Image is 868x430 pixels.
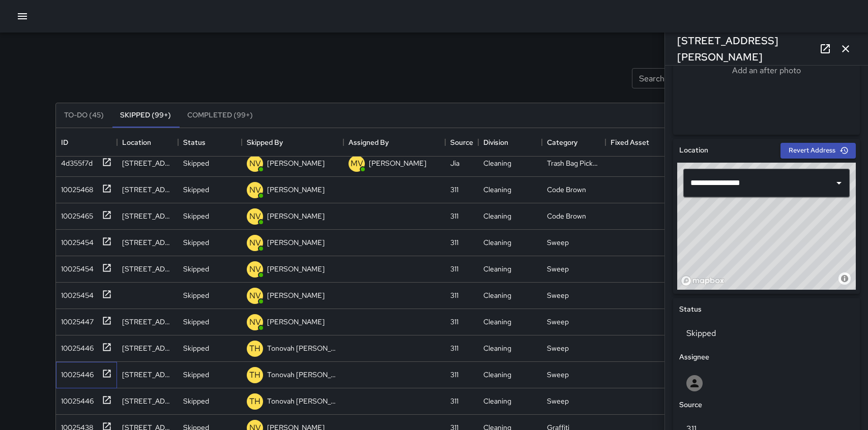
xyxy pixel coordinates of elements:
p: Skipped [183,158,209,168]
div: 48 Rausch Street [122,370,173,380]
div: Cleaning [483,343,511,353]
p: NV [249,237,261,249]
p: Tonovah [PERSON_NAME] [267,343,338,353]
div: ID [56,128,117,157]
p: Skipped [183,290,209,300]
div: Assigned By [349,128,389,157]
p: TH [249,395,261,408]
div: 10025454 [57,233,94,248]
p: NV [249,263,261,275]
div: 761 Tehama Street [122,185,173,195]
div: Code Brown [547,211,586,221]
div: Cleaning [483,211,511,221]
p: [PERSON_NAME] [267,158,325,168]
div: Cleaning [483,317,511,327]
div: 311 [450,290,458,300]
div: 311 [450,211,458,221]
div: Category [542,128,605,157]
div: 10025454 [57,286,94,300]
p: [PERSON_NAME] [267,264,325,274]
div: 311 [450,185,458,195]
div: Source [445,128,478,157]
div: 4d355f7d [57,154,93,168]
p: [PERSON_NAME] [369,158,426,168]
p: MV [351,158,363,170]
div: Cleaning [483,396,511,406]
div: 311 [450,343,458,353]
p: [PERSON_NAME] [267,237,325,248]
button: Skipped (99+) [112,103,179,128]
p: Skipped [183,237,209,248]
div: 146 11th Street [122,237,173,248]
p: Skipped [183,343,209,353]
div: Location [117,128,178,157]
div: 10025446 [57,339,94,353]
p: TH [249,343,261,355]
div: Skipped By [247,128,283,157]
button: To-Do (45) [56,103,112,128]
p: [PERSON_NAME] [267,290,325,300]
div: Fixed Asset [605,128,667,157]
button: Completed (99+) [179,103,261,128]
div: Cleaning [483,290,511,300]
div: Category [547,128,577,157]
div: 311 [450,370,458,380]
div: Cleaning [483,237,511,248]
p: Skipped [183,264,209,274]
p: NV [249,210,261,223]
p: Skipped [183,396,209,406]
p: [PERSON_NAME] [267,211,325,221]
div: 121 7th Street [122,317,173,327]
div: Cleaning [483,370,511,380]
div: Location [122,128,151,157]
div: Sweep [547,370,569,380]
div: Sweep [547,264,569,274]
div: 1053 Howard Street [122,158,173,168]
p: Skipped [183,185,209,195]
div: 311 [450,264,458,274]
div: 10025454 [57,260,94,274]
p: [PERSON_NAME] [267,317,325,327]
div: Sweep [547,290,569,300]
p: [PERSON_NAME] [267,185,325,195]
div: Sweep [547,343,569,353]
div: Source [450,128,473,157]
div: Sweep [547,317,569,327]
div: 10025468 [57,180,93,195]
div: Status [178,128,242,157]
p: Tonovah [PERSON_NAME] [267,370,338,380]
div: Cleaning [483,185,511,195]
div: 311 [450,396,458,406]
p: Skipped [183,317,209,327]
div: Fixed Asset [611,128,649,157]
div: Cleaning [483,158,511,168]
div: 311 [450,237,458,248]
div: Status [183,128,206,157]
p: NV [249,316,261,328]
p: Tonovah [PERSON_NAME] [267,396,338,406]
div: 1 Rausch Street [122,211,173,221]
div: 1053 Howard Street [122,396,173,406]
div: 10025465 [57,207,93,221]
div: Assigned By [343,128,445,157]
p: TH [249,369,261,381]
div: 140 7th Street [122,343,173,353]
div: Division [483,128,508,157]
div: 120 11th Street [122,264,173,274]
div: 10025447 [57,313,94,327]
div: Sweep [547,396,569,406]
div: Trash Bag Pickup [547,158,600,168]
div: 10025446 [57,392,94,406]
div: Cleaning [483,264,511,274]
div: Jia [450,158,459,168]
p: NV [249,290,261,302]
p: Skipped [183,211,209,221]
div: 311 [450,317,458,327]
p: NV [249,184,261,196]
div: Code Brown [547,185,586,195]
div: ID [61,128,68,157]
div: Skipped By [242,128,343,157]
div: Division [478,128,542,157]
p: Skipped [183,370,209,380]
div: Sweep [547,237,569,248]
